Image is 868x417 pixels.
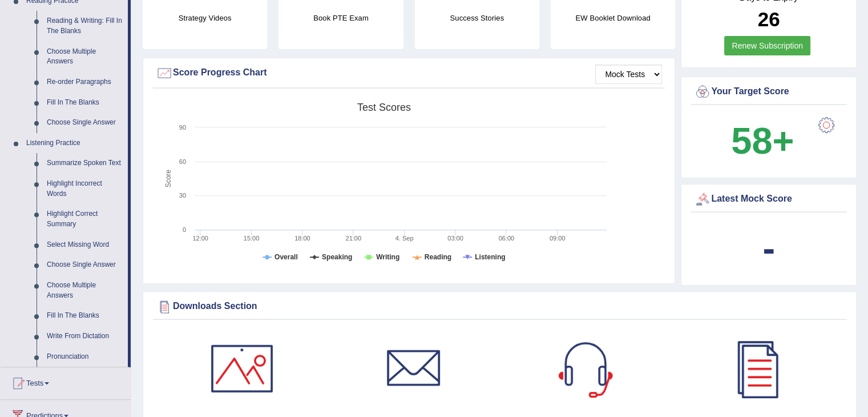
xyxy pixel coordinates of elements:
b: 58+ [731,120,794,162]
text: 12:00 [192,235,208,242]
div: Downloads Section [156,298,843,315]
a: Tests [1,367,131,396]
a: Choose Single Answer [42,255,128,275]
a: Fill In The Blanks [42,306,128,326]
a: Write From Dictation [42,326,128,347]
tspan: Overall [274,253,298,261]
div: Your Target Score [694,83,843,101]
a: Highlight Incorrect Words [42,174,128,204]
text: 21:00 [345,235,361,242]
div: Latest Mock Score [694,191,843,208]
a: Choose Single Answer [42,113,128,133]
tspan: Listening [475,253,505,261]
h4: Success Stories [415,12,539,24]
h4: Book PTE Exam [278,12,403,24]
text: 09:00 [550,235,566,242]
tspan: Reading [425,253,451,261]
a: Highlight Correct Summary [42,204,128,234]
a: Re-order Paragraphs [42,72,128,93]
a: Choose Multiple Answers [42,42,128,72]
a: Select Missing Word [42,235,128,255]
text: 06:00 [499,235,515,242]
a: Summarize Spoken Text [42,153,128,174]
h4: EW Booklet Download [551,12,675,24]
tspan: Writing [376,253,399,261]
a: Reading & Writing: Fill In The Blanks [42,11,128,41]
b: - [762,227,775,269]
tspan: Speaking [322,253,352,261]
a: Fill In The Blanks [42,93,128,113]
b: 26 [758,8,780,30]
text: 0 [183,226,186,233]
tspan: Score [164,170,172,188]
a: Choose Multiple Answers [42,275,128,306]
text: 18:00 [294,235,310,242]
tspan: Test scores [357,102,411,113]
h4: Strategy Videos [143,12,267,24]
tspan: 4. Sep [395,235,414,242]
text: 03:00 [447,235,463,242]
text: 15:00 [244,235,260,242]
a: Renew Subscription [724,36,810,55]
a: Pronunciation [42,347,128,367]
text: 90 [179,124,186,131]
div: Score Progress Chart [156,65,662,82]
text: 30 [179,192,186,199]
a: Listening Practice [21,133,128,154]
text: 60 [179,158,186,165]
